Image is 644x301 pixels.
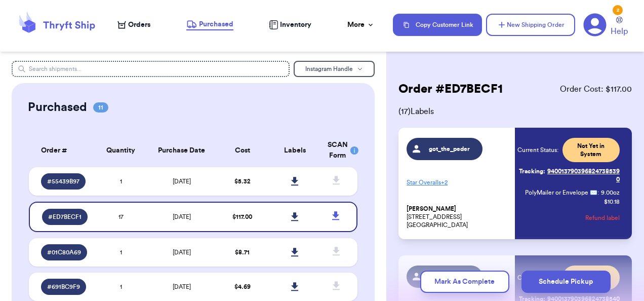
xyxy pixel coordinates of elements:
[585,207,620,229] button: Refund label
[611,25,628,37] span: Help
[128,20,150,30] span: Orders
[216,134,269,167] th: Cost
[328,140,345,161] div: SCAN Form
[199,19,233,29] span: Purchased
[28,99,87,116] h2: Purchased
[601,189,620,197] span: 9.00 oz
[47,177,79,185] span: # 55439B97
[294,61,375,77] button: Instagram Handle
[93,102,108,112] span: 11
[120,178,122,184] span: 1
[29,134,95,167] th: Order #
[12,61,290,77] input: Search shipments...
[407,174,509,191] p: Star Overalls
[486,14,575,36] button: New Shipping Order
[269,134,321,167] th: Labels
[393,14,482,36] button: Copy Customer Link
[611,17,628,37] a: Help
[420,271,509,293] button: Mark As Complete
[305,66,353,72] span: Instagram Handle
[117,20,150,30] a: Orders
[597,189,599,197] span: :
[120,284,122,290] span: 1
[173,178,191,184] span: [DATE]
[95,134,147,167] th: Quantity
[519,167,545,175] span: Tracking:
[583,13,607,36] a: 2
[441,179,448,185] span: + 2
[47,283,80,291] span: # 691BC9F9
[613,5,623,15] div: 2
[280,20,311,30] span: Inventory
[118,214,124,220] span: 17
[232,214,252,220] span: $ 117.00
[234,178,251,184] span: $ 5.32
[398,105,632,118] span: ( 17 ) Labels
[398,81,503,97] h2: Order # ED7BECF1
[560,83,632,95] span: Order Cost: $ 117.00
[425,145,473,153] span: got_the_peder
[517,146,558,154] span: Current Status:
[47,248,81,256] span: # 01C80A69
[186,19,233,30] a: Purchased
[269,20,311,30] a: Inventory
[347,20,375,30] div: More
[407,205,456,213] span: [PERSON_NAME]
[173,284,191,290] span: [DATE]
[234,284,251,290] span: $ 4.69
[604,198,620,206] p: $ 10.18
[147,134,216,167] th: Purchase Date
[120,249,122,255] span: 1
[407,205,509,229] p: [STREET_ADDRESS] [GEOGRAPHIC_DATA]
[525,190,597,196] span: PolyMailer or Envelope ✉️
[569,142,614,158] span: Not Yet in System
[521,271,611,293] button: Schedule Pickup
[235,249,250,255] span: $ 8.71
[517,163,620,187] a: Tracking:9400137903968247385390
[173,214,191,220] span: [DATE]
[173,249,191,255] span: [DATE]
[48,213,82,221] span: # ED7BECF1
